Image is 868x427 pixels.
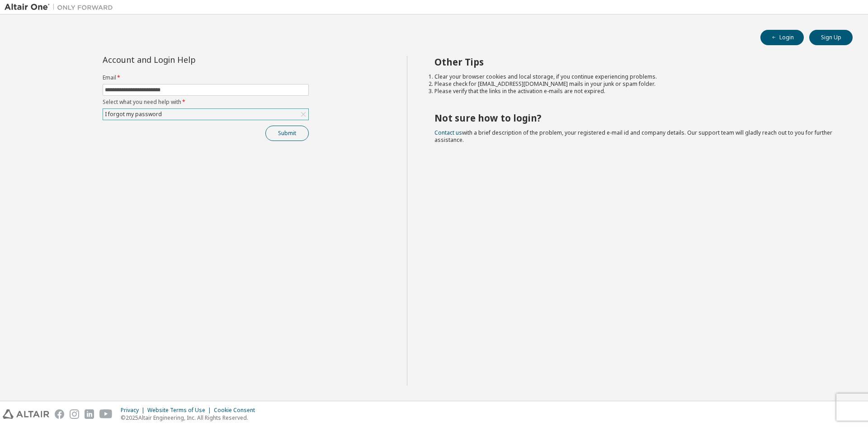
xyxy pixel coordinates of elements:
label: Email [103,74,309,81]
div: Cookie Consent [214,407,260,414]
p: © 2025 Altair Engineering, Inc. All Rights Reserved. [121,414,260,422]
img: linkedin.svg [85,409,94,419]
img: instagram.svg [70,409,79,419]
img: altair_logo.svg [3,409,49,419]
button: Submit [265,126,309,141]
a: Contact us [434,129,462,136]
label: Select what you need help with [103,99,309,106]
span: with a brief description of the problem, your registered e-mail id and company details. Our suppo... [434,129,832,144]
li: Please verify that the links in the activation e-mails are not expired. [434,88,837,95]
div: Account and Login Help [103,56,268,63]
li: Please check for [EMAIL_ADDRESS][DOMAIN_NAME] mails in your junk or spam folder. [434,80,837,88]
button: Sign Up [809,30,853,45]
img: Altair One [5,3,118,12]
img: facebook.svg [55,409,64,419]
div: Website Terms of Use [147,407,214,414]
div: Privacy [121,407,147,414]
h2: Other Tips [434,56,837,68]
div: I forgot my password [104,109,163,119]
h2: Not sure how to login? [434,112,837,124]
img: youtube.svg [99,409,113,419]
button: Login [760,30,804,45]
li: Clear your browser cookies and local storage, if you continue experiencing problems. [434,73,837,80]
div: I forgot my password [103,109,308,120]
